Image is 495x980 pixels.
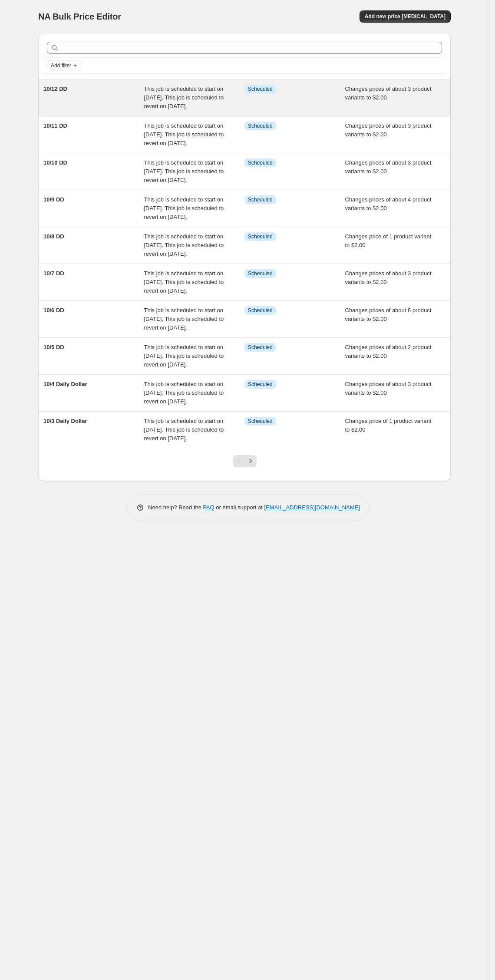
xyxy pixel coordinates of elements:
[345,233,432,248] span: Changes price of 1 product variant to $2.00
[214,504,264,511] span: or email support at
[47,60,82,71] button: Add filter
[248,86,273,92] span: Scheduled
[248,233,273,240] span: Scheduled
[360,10,451,23] button: Add new price [MEDICAL_DATA]
[248,159,273,166] span: Scheduled
[365,13,445,20] span: Add new price [MEDICAL_DATA]
[144,344,224,368] span: This job is scheduled to start on [DATE]. This job is scheduled to revert on [DATE].
[248,418,273,425] span: Scheduled
[345,122,432,138] span: Changes prices of about 3 product variants to $2.00
[345,418,432,433] span: Changes price of 1 product variant to $2.00
[144,159,224,183] span: This job is scheduled to start on [DATE]. This job is scheduled to revert on [DATE].
[43,381,87,387] span: 10/4 Daily Dollar
[144,307,224,331] span: This job is scheduled to start on [DATE]. This job is scheduled to revert on [DATE].
[264,504,360,511] a: [EMAIL_ADDRESS][DOMAIN_NAME]
[345,381,432,396] span: Changes prices of about 3 product variants to $2.00
[43,159,67,166] span: 10/10 DD
[248,381,273,388] span: Scheduled
[144,418,224,442] span: This job is scheduled to start on [DATE]. This job is scheduled to revert on [DATE].
[144,122,224,146] span: This job is scheduled to start on [DATE]. This job is scheduled to revert on [DATE].
[38,12,121,21] span: NA Bulk Price Editor
[43,307,64,313] span: 10/6 DD
[345,270,432,285] span: Changes prices of about 3 product variants to $2.00
[248,270,273,277] span: Scheduled
[345,344,432,359] span: Changes prices of about 2 product variants to $2.00
[233,455,257,467] nav: Pagination
[144,233,224,257] span: This job is scheduled to start on [DATE]. This job is scheduled to revert on [DATE].
[144,381,224,405] span: This job is scheduled to start on [DATE]. This job is scheduled to revert on [DATE].
[43,122,67,129] span: 10/11 DD
[203,504,214,511] a: FAQ
[43,233,64,240] span: 10/8 DD
[43,270,64,277] span: 10/7 DD
[345,159,432,175] span: Changes prices of about 3 product variants to $2.00
[248,344,273,351] span: Scheduled
[148,504,203,511] span: Need help? Read the
[248,122,273,129] span: Scheduled
[43,344,64,350] span: 10/5 DD
[144,196,224,220] span: This job is scheduled to start on [DATE]. This job is scheduled to revert on [DATE].
[248,307,273,314] span: Scheduled
[345,307,432,322] span: Changes prices of about 6 product variants to $2.00
[43,418,87,424] span: 10/3 Daily Dollar
[51,62,71,69] span: Add filter
[144,86,224,109] span: This job is scheduled to start on [DATE]. This job is scheduled to revert on [DATE].
[43,196,64,203] span: 10/9 DD
[144,270,224,294] span: This job is scheduled to start on [DATE]. This job is scheduled to revert on [DATE].
[248,196,273,203] span: Scheduled
[43,86,67,92] span: 10/12 DD
[244,455,257,467] button: Next
[345,86,432,101] span: Changes prices of about 3 product variants to $2.00
[345,196,432,211] span: Changes prices of about 4 product variants to $2.00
